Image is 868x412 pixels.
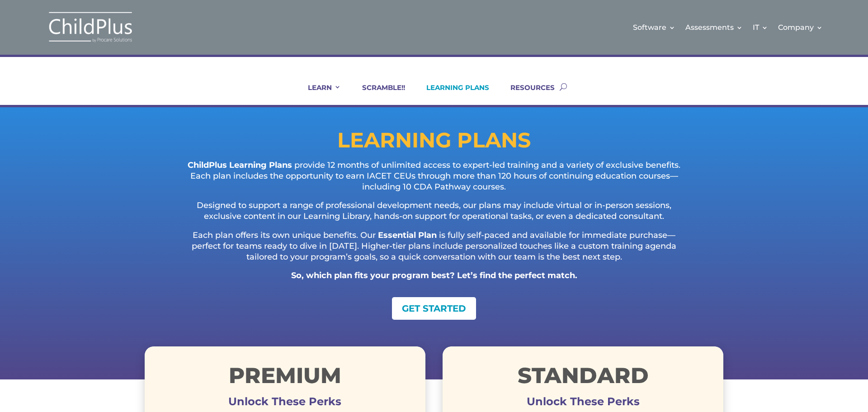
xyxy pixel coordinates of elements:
a: SCRAMBLE!! [351,83,405,105]
a: RESOURCES [499,83,555,105]
a: LEARN [297,83,341,105]
strong: So, which plan fits your program best? Let’s find the perfect match. [291,270,577,280]
a: Software [633,9,675,46]
p: Each plan offers its own unique benefits. Our is fully self-paced and available for immediate pur... [181,230,687,270]
h3: Unlock These Perks [145,402,425,406]
strong: ChildPlus Learning Plans [188,160,292,170]
p: provide 12 months of unlimited access to expert-led training and a variety of exclusive benefits.... [181,160,687,200]
h1: STANDARD [443,365,723,391]
a: Assessments [685,9,743,46]
a: Company [778,9,823,46]
h3: Unlock These Perks [443,402,723,406]
strong: Essential Plan [378,230,437,240]
h1: Premium [145,365,425,391]
h1: LEARNING PLANS [145,130,723,155]
p: Designed to support a range of professional development needs, our plans may include virtual or i... [181,200,687,230]
a: LEARNING PLANS [415,83,489,105]
a: IT [753,9,768,46]
a: GET STARTED [392,297,476,320]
